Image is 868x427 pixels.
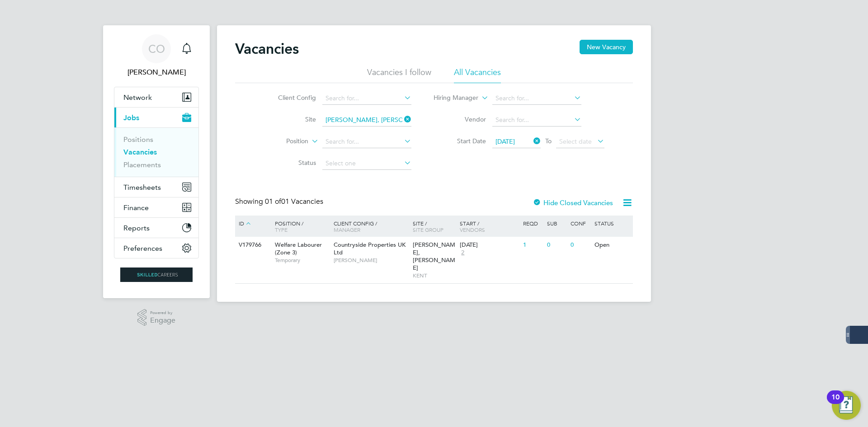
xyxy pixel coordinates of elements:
[123,203,149,212] span: Finance
[123,160,161,169] a: Placements
[322,114,411,127] input: Search for...
[331,216,410,237] div: Client Config /
[413,241,455,272] span: [PERSON_NAME], [PERSON_NAME]
[458,216,521,237] div: Start /
[268,216,331,237] div: Position /
[454,67,501,83] li: All Vacancies
[148,43,165,55] span: CO
[265,197,281,206] span: 01 of
[123,224,150,232] span: Reports
[322,136,411,148] input: Search for...
[275,241,322,256] span: Welfare Labourer (Zone 3)
[114,267,199,282] a: Go to home page
[235,197,325,206] div: Showing
[334,226,360,233] span: Manager
[460,241,519,249] div: [DATE]
[521,216,544,231] div: Reqd
[580,40,633,54] button: New Vacancy
[545,237,568,253] div: 0
[123,93,152,102] span: Network
[460,249,466,257] span: 2
[426,94,478,103] label: Hiring Manager
[322,92,411,105] input: Search for...
[236,216,268,232] div: ID
[592,237,632,253] div: Open
[492,114,581,127] input: Search for...
[123,183,161,192] span: Timesheets
[367,67,431,83] li: Vacancies I follow
[275,226,288,233] span: Type
[434,115,486,123] label: Vendor
[150,317,175,324] span: Engage
[235,40,299,58] h2: Vacancies
[114,127,198,177] div: Jobs
[264,159,316,167] label: Status
[542,135,554,147] span: To
[123,135,153,144] a: Positions
[123,113,139,122] span: Jobs
[545,216,568,231] div: Sub
[434,137,486,145] label: Start Date
[275,257,329,264] span: Temporary
[114,177,198,197] button: Timesheets
[114,34,199,78] a: CO[PERSON_NAME]
[137,309,176,326] a: Powered byEngage
[334,241,406,256] span: Countryside Properties UK Ltd
[123,148,157,156] a: Vacancies
[492,92,581,105] input: Search for...
[264,115,316,123] label: Site
[559,137,592,145] span: Select date
[592,216,632,231] div: Status
[413,272,456,279] span: KENT
[150,309,175,317] span: Powered by
[460,226,485,233] span: Vendors
[495,137,515,145] span: [DATE]
[114,67,199,78] span: Craig O'Donovan
[123,244,162,253] span: Preferences
[120,267,193,282] img: skilledcareers-logo-retina.png
[568,216,592,231] div: Conf
[114,238,198,258] button: Preferences
[568,237,592,253] div: 0
[334,257,408,264] span: [PERSON_NAME]
[831,397,840,409] div: 10
[114,218,198,238] button: Reports
[103,25,210,298] nav: Main navigation
[114,108,198,127] button: Jobs
[265,197,323,206] span: 01 Vacancies
[410,216,458,237] div: Site /
[832,391,861,420] button: Open Resource Center, 10 new notifications
[322,157,411,170] input: Select one
[114,87,198,107] button: Network
[521,237,544,253] div: 1
[256,137,308,146] label: Position
[114,197,198,217] button: Finance
[264,94,316,102] label: Client Config
[236,237,268,253] div: V179766
[533,198,613,207] label: Hide Closed Vacancies
[413,226,443,233] span: Site Group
